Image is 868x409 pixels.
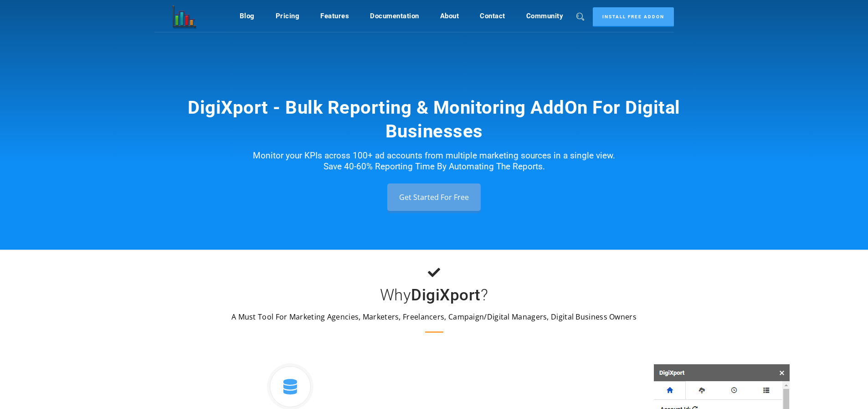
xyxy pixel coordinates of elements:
b: DigiXport [411,286,481,304]
a: About [440,7,459,25]
a: Get Started For Free [387,184,481,211]
a: Blog [240,7,255,25]
a: Contact [480,7,505,25]
a: Documentation [370,7,419,25]
a: Community [526,7,564,25]
a: Pricing [276,7,300,25]
a: Features [320,7,349,25]
h1: DigiXport - Bulk Reporting & Monitoring AddOn For Digital Businesses [175,96,694,143]
a: Install Free Addon [593,7,674,27]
